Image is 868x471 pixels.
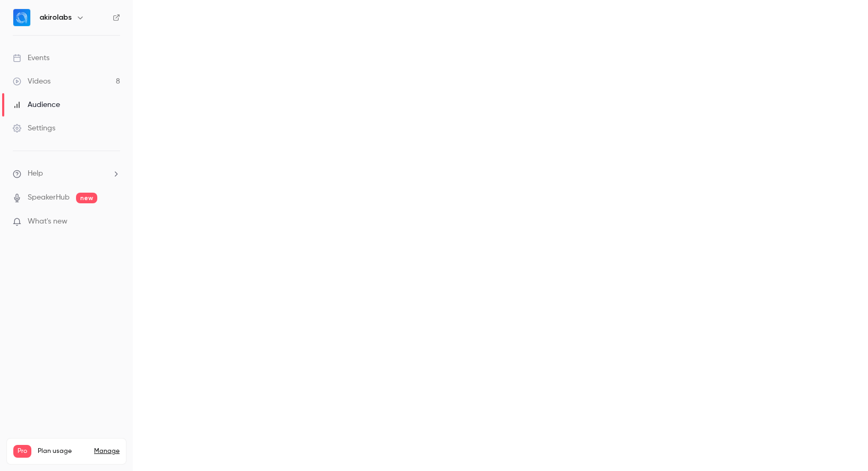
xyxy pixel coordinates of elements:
span: new [76,193,97,203]
div: Audience [13,100,60,110]
div: Settings [13,123,55,134]
span: Pro [13,445,31,458]
div: Events [13,53,49,63]
a: SpeakerHub [28,192,70,203]
div: Videos [13,76,50,87]
img: akirolabs [13,9,30,26]
a: Manage [94,447,120,456]
span: Help [28,168,43,179]
h6: akirolabs [39,12,72,23]
span: 8 [104,459,107,466]
span: What's new [28,216,68,227]
span: Plan usage [38,447,88,456]
p: Videos [13,458,33,467]
p: / 90 [104,458,120,467]
li: help-dropdown-opener [13,168,120,179]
